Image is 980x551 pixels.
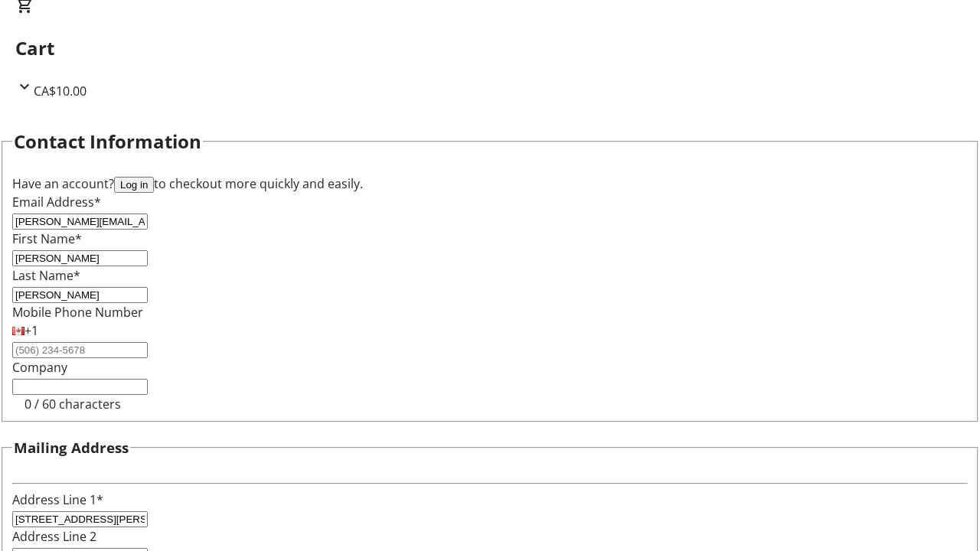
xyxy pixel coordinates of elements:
[14,437,129,458] h3: Mailing Address
[15,34,965,62] h2: Cart
[14,128,201,155] h2: Contact Information
[12,342,148,358] input: (506) 234-5678
[12,528,96,545] label: Address Line 2
[12,174,968,193] div: Have an account? to checkout more quickly and easily.
[34,83,87,99] span: CA$10.00
[12,267,80,284] label: Last Name*
[12,491,103,508] label: Address Line 1*
[24,396,121,412] tr-character-limit: 0 / 60 characters
[12,359,67,376] label: Company
[12,194,101,210] label: Email Address*
[12,230,82,247] label: First Name*
[12,304,143,321] label: Mobile Phone Number
[114,177,154,193] button: Log in
[12,511,148,527] input: Address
